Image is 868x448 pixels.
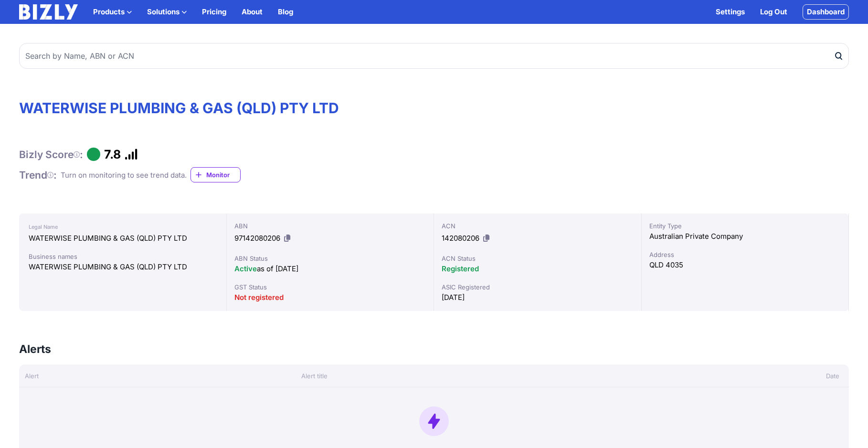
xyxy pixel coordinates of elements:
a: Settings [716,6,745,18]
div: QLD 4035 [649,259,841,271]
div: Australian Private Company [649,231,841,242]
div: GST Status [234,282,426,292]
div: as of [DATE] [234,263,426,275]
span: Monitor [206,170,240,180]
a: Log Out [760,6,787,18]
div: WATERWISE PLUMBING & GAS (QLD) PTY LTD [29,261,217,273]
div: Alert [19,371,296,381]
div: ACN Status [442,254,634,263]
div: ASIC Registered [442,282,634,292]
a: About [242,6,263,18]
div: Legal Name [29,221,217,233]
h1: Bizly Score : [19,148,83,161]
a: Dashboard [803,4,849,20]
span: 97142080206 [234,234,280,243]
span: Not registered [234,293,284,302]
div: Entity Type [649,221,841,231]
h1: 7.8 [104,147,121,161]
button: Solutions [147,6,187,18]
div: Turn on monitoring to see trend data. [61,170,187,181]
div: [DATE] [442,292,634,303]
span: Registered [442,264,479,273]
span: 142080206 [442,234,479,243]
div: WATERWISE PLUMBING & GAS (QLD) PTY LTD [29,233,217,244]
div: Alert title [296,371,710,381]
h1: WATERWISE PLUMBING & GAS (QLD) PTY LTD [19,99,849,117]
h1: Trend : [19,169,57,181]
div: ABN [234,221,426,231]
h3: Alerts [19,341,51,357]
div: ABN Status [234,254,426,263]
div: ACN [442,221,634,231]
a: Monitor [191,167,241,182]
div: Address [649,250,841,259]
div: Date [710,371,849,381]
a: Pricing [202,6,226,18]
input: Search by Name, ABN or ACN [19,43,849,69]
span: Active [234,264,257,273]
div: Business names [29,252,217,261]
button: Products [93,6,132,18]
a: Blog [278,6,293,18]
